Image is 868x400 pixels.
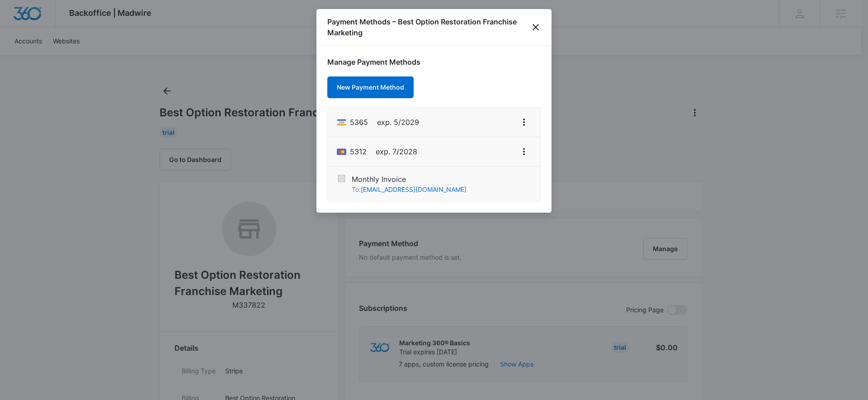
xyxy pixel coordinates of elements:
[350,117,368,128] span: Visa ending with
[327,76,414,98] button: New Payment Method
[517,144,531,159] button: View More
[517,115,531,129] button: View More
[531,22,541,33] button: close
[352,174,467,185] p: Monthly Invoice
[377,117,419,128] span: exp. 5/2029
[327,57,541,67] h1: Manage Payment Methods
[361,186,467,193] a: [EMAIL_ADDRESS][DOMAIN_NAME]
[327,16,531,38] h1: Payment Methods – Best Option Restoration Franchise Marketing
[376,146,417,157] span: exp. 7/2028
[350,146,367,157] span: Mastercard ending with
[352,185,467,194] p: To:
